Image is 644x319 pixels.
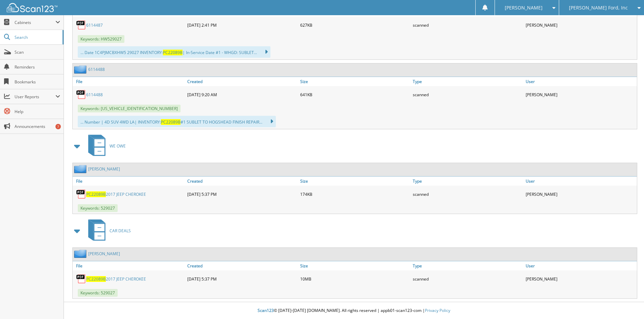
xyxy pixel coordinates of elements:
a: User [524,77,637,86]
div: [DATE] 5:37 PM [186,272,299,286]
span: Scan [15,49,60,55]
a: User [524,177,637,186]
img: folder2.png [74,249,88,258]
a: [PERSON_NAME] [88,166,120,172]
span: [PERSON_NAME] [505,6,543,10]
a: Created [186,177,299,186]
span: User Reports [15,94,55,100]
img: PDF.png [76,274,86,284]
a: File [73,261,186,270]
span: Help [15,109,60,114]
a: PC22089B2017 JEEP CHEROKEE [86,276,146,282]
img: PDF.png [76,20,86,30]
img: PDF.png [76,89,86,100]
div: [DATE] 2:41 PM [186,18,299,32]
div: 10MB [299,272,411,286]
a: Type [411,77,524,86]
span: Bookmarks [15,79,60,85]
img: folder2.png [74,165,88,173]
div: © [DATE]-[DATE] [DOMAIN_NAME]. All rights reserved | appb01-scan123-com | [64,302,644,319]
a: CAR DEALS [84,217,131,244]
a: File [73,177,186,186]
div: [PERSON_NAME] [524,187,637,201]
span: Announcements [15,124,60,129]
a: 6114488 [86,92,103,98]
a: Type [411,177,524,186]
span: CAR DEALS [110,228,131,234]
span: WE OWE [110,143,126,149]
div: scanned [411,187,524,201]
a: Privacy Policy [425,308,450,313]
div: 174KB [299,187,411,201]
a: User [524,261,637,270]
span: Reminders [15,64,60,70]
div: [PERSON_NAME] [524,272,637,286]
div: [DATE] 9:20 AM [186,88,299,101]
a: Size [299,177,411,186]
div: 7 [55,124,61,129]
a: Type [411,261,524,270]
a: 6114487 [86,22,103,28]
div: 627KB [299,18,411,32]
span: PC22089B [86,191,106,197]
span: Keywords: 529027 [78,204,118,212]
div: scanned [411,88,524,101]
a: 6114488 [88,67,105,72]
span: [PERSON_NAME] Ford, Inc [569,6,628,10]
span: Keywords: HW529027 [78,35,124,43]
span: PC22089B [163,50,183,55]
span: Keywords: 529027 [78,289,118,297]
div: scanned [411,18,524,32]
span: Search [15,34,59,40]
img: folder2.png [74,65,88,74]
div: ... Number | 4D SUV 4WD LA| INVENTORY: #1 SUBLET TO HOGSHEAD FINISH REPAIR... [78,116,276,127]
a: File [73,77,186,86]
a: PC22089B2017 JEEP CHEROKEE [86,191,146,197]
div: [PERSON_NAME] [524,18,637,32]
a: [PERSON_NAME] [88,251,120,257]
span: PC22089B [86,276,106,282]
a: WE OWE [84,133,126,159]
span: PC22089B [161,119,181,125]
a: Size [299,261,411,270]
div: 641KB [299,88,411,101]
img: scan123-logo-white.svg [7,3,57,12]
div: scanned [411,272,524,286]
span: Scan123 [258,308,274,313]
div: [PERSON_NAME] [524,88,637,101]
a: Created [186,77,299,86]
a: Created [186,261,299,270]
img: PDF.png [76,189,86,199]
span: Cabinets [15,20,55,25]
div: [DATE] 5:37 PM [186,187,299,201]
div: ... Date 1C4PJMCBXHW5 29027 INVENTORY: | In-Service Date #1 - WHGD: SUBLET... [78,46,270,58]
span: Keywords: [US_VEHICLE_IDENTIFICATION_NUMBER] [78,105,181,112]
a: Size [299,77,411,86]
